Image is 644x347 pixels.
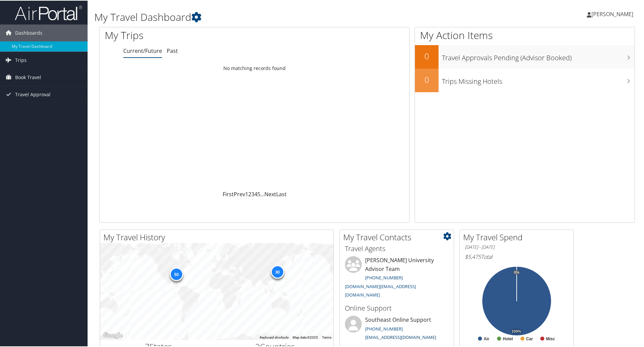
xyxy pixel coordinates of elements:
[254,190,257,197] a: 4
[264,190,276,197] a: Next
[512,329,521,333] tspan: 100%
[415,28,635,42] h1: My Action Items
[94,9,458,24] h1: My Travel Dashboard
[103,231,333,242] h2: My Travel History
[345,303,449,312] h3: Online Support
[100,62,409,74] td: No matching records found
[465,243,569,250] h6: [DATE] - [DATE]
[365,274,403,280] a: [PHONE_NUMBER]
[15,68,41,85] span: Book Travel
[102,331,124,339] img: Google
[322,335,331,339] a: Terms (opens in new tab)
[251,190,254,197] a: 3
[15,51,27,68] span: Trips
[257,190,260,197] a: 5
[415,68,635,92] a: 0Trips Missing Hotels
[503,336,513,341] text: Hotel
[15,4,82,20] img: airportal-logo.png
[276,190,287,197] a: Last
[365,325,403,331] a: [PHONE_NUMBER]
[442,73,635,85] h3: Trips Missing Hotels
[293,335,318,339] span: Map data ©2025
[415,44,635,68] a: 0Travel Approvals Pending (Advisor Booked)
[465,252,569,260] h6: Total
[591,10,633,17] span: [PERSON_NAME]
[260,335,289,339] button: Keyboard shortcuts
[248,190,251,197] a: 2
[587,3,640,24] a: [PERSON_NAME]
[245,190,248,197] a: 1
[345,243,449,253] h3: Travel Agents
[465,252,481,260] span: $5,475
[514,270,519,274] tspan: 0%
[484,336,489,341] text: Air
[15,85,51,102] span: Travel Approval
[415,73,439,85] h2: 0
[345,283,416,298] a: [DOMAIN_NAME][EMAIL_ADDRESS][DOMAIN_NAME]
[260,190,264,197] span: …
[102,331,124,339] a: Open this area in Google Maps (opens a new window)
[526,336,533,341] text: Car
[123,46,162,54] a: Current/Future
[105,28,275,42] h1: My Trips
[442,49,635,62] h3: Travel Approvals Pending (Advisor Booked)
[15,24,42,41] span: Dashboards
[342,255,452,300] li: [PERSON_NAME] University Advisor Team
[169,267,183,280] div: 50
[343,231,454,242] h2: My Travel Contacts
[463,231,574,242] h2: My Travel Spend
[415,50,439,61] h2: 0
[342,315,452,343] li: Southeast Online Support
[270,265,284,278] div: 30
[234,190,245,197] a: Prev
[546,336,555,341] text: Misc
[167,46,178,54] a: Past
[223,190,234,197] a: First
[365,334,436,340] a: [EMAIL_ADDRESS][DOMAIN_NAME]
